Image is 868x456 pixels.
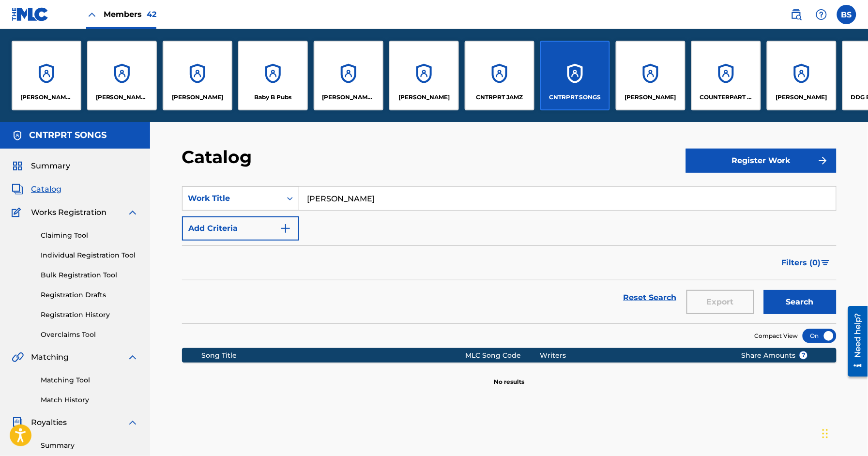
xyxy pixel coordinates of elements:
img: filter [822,260,830,266]
p: CNTRPRT JAMZ [476,93,523,102]
p: Baby B Pubs [255,93,292,102]
a: Overclaims Tool [41,330,138,340]
img: Royalties [12,417,23,428]
img: search [791,9,802,20]
span: 42 [147,10,156,19]
img: Close [86,9,98,20]
a: Registration History [41,310,138,320]
a: Individual Registration Tool [41,250,138,260]
div: Drag [822,419,828,448]
a: Bulk Registration Tool [41,270,138,280]
span: Filters ( 0 ) [782,257,821,269]
a: Matching Tool [41,375,138,385]
span: Catalog [31,183,61,195]
button: Add Criteria [182,216,299,241]
img: Matching [12,351,24,363]
span: Matching [31,351,69,363]
img: expand [127,417,138,428]
a: Reset Search [619,287,682,308]
p: Brendan Michael St. Gelais Designee [322,93,375,102]
p: CNTRPRT SONGS [549,93,601,102]
a: Accounts[PERSON_NAME] [PERSON_NAME] PUBLISHING DESIGNEE [12,41,81,110]
p: Andrew Laquan Arnett [172,93,223,102]
p: COUNTERPART MUSIC [700,93,753,102]
span: Compact View [755,332,798,340]
a: Registration Drafts [41,290,138,300]
a: Claiming Tool [41,230,138,241]
a: AccountsCNTRPRT SONGS [540,41,610,110]
img: f7272a7cc735f4ea7f67.svg [817,155,829,167]
p: No results [494,366,524,386]
p: CARL WAYNE MEEKINS [398,93,450,102]
button: Filters (0) [776,251,837,275]
img: MLC Logo [12,7,49,21]
a: Accounts[PERSON_NAME] [389,41,459,110]
p: ABNER PEDRO RAMIREZ PUBLISHING DESIGNEE [20,93,73,102]
div: Work Title [188,193,275,204]
button: Register Work [686,149,837,173]
p: DAVID DRAKE [776,93,827,102]
button: Search [764,290,837,314]
a: Accounts[PERSON_NAME] [PERSON_NAME] PUBLISHING DESIGNEE [87,41,157,110]
span: Works Registration [31,207,107,218]
iframe: Chat Widget [820,410,868,456]
a: CatalogCatalog [12,183,61,195]
img: help [816,9,827,20]
a: AccountsBaby B Pubs [238,41,308,110]
a: AccountsCNTRPRT JAMZ [465,41,534,110]
form: Search Form [182,186,837,323]
a: Accounts[PERSON_NAME]. Gelais Designee [314,41,383,110]
img: expand [127,351,138,363]
span: Members [104,9,156,20]
p: CORY QUINTARD [625,93,676,102]
iframe: Resource Center [841,302,868,380]
span: Summary [31,160,70,172]
span: Royalties [31,417,67,428]
span: Share Amounts [741,350,808,361]
a: Match History [41,395,138,405]
a: Accounts[PERSON_NAME] [616,41,685,110]
a: AccountsCOUNTERPART MUSIC [691,41,761,110]
div: Song Title [201,350,465,361]
img: Summary [12,160,23,172]
img: Works Registration [12,207,24,218]
img: Catalog [12,183,23,195]
a: Public Search [787,5,806,24]
a: Accounts[PERSON_NAME] [163,41,232,110]
h2: Catalog [182,146,257,168]
a: SummarySummary [12,160,70,172]
div: Help [812,5,831,24]
p: AMANDA GRACE SUDANO RAMIREZ PUBLISHING DESIGNEE [96,93,149,102]
a: Summary [41,441,138,451]
span: ? [800,351,807,359]
div: MLC Song Code [465,350,540,361]
a: Accounts[PERSON_NAME] [767,41,837,110]
h5: CNTRPRT SONGS [29,130,107,141]
div: User Menu [837,5,856,24]
div: Writers [540,350,726,361]
img: Accounts [12,130,23,141]
img: 9d2ae6d4665cec9f34b9.svg [280,223,291,234]
img: expand [127,207,138,218]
